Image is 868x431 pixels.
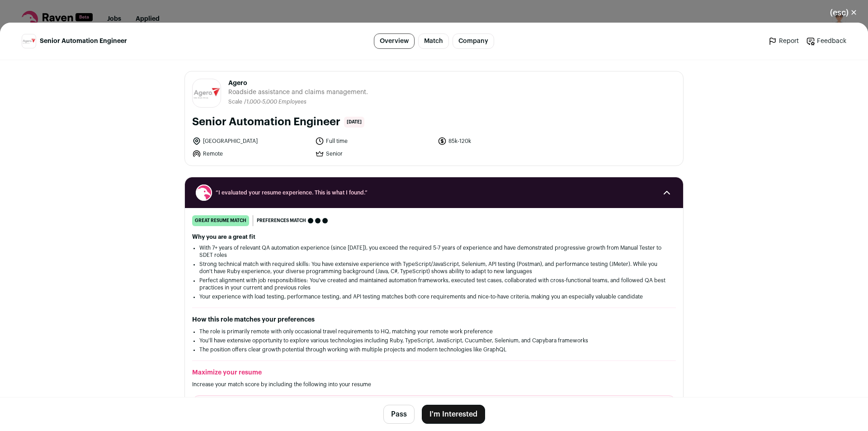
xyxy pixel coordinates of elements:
button: Pass [383,405,415,424]
a: Company [453,33,494,49]
a: Feedback [806,37,846,46]
li: Remote [192,149,310,158]
h2: Why you are a great fit [192,233,676,241]
span: “I evaluated your resume experience. This is what I found.” [216,189,652,196]
a: Match [418,33,449,49]
span: Agero [228,79,368,88]
li: [GEOGRAPHIC_DATA] [192,137,310,146]
h2: Maximize your resume [192,368,676,377]
a: Overview [374,33,415,49]
h1: Senior Automation Engineer [192,115,340,129]
span: 1,000-5,000 Employees [246,99,307,104]
div: great resume match [192,215,249,226]
li: The role is primarily remote with only occasional travel requirements to HQ, matching your remote... [199,328,669,335]
li: Strong technical match with required skills: You have extensive experience with TypeScript/JavaSc... [199,260,669,275]
li: You'll have extensive opportunity to explore various technologies including Ruby, TypeScript, Jav... [199,337,669,344]
span: [DATE] [344,117,364,128]
li: 85k-120k [438,137,555,146]
li: Perfect alignment with job responsibilities: You've created and maintained automation frameworks,... [199,277,669,291]
span: Roadside assistance and claims management. [228,88,368,97]
p: Increase your match score by including the following into your resume [192,381,676,388]
button: I'm Interested [422,405,485,424]
li: Full time [315,137,433,146]
li: The position offers clear growth potential through working with multiple projects and modern tech... [199,346,669,353]
li: Your experience with load testing, performance testing, and API testing matches both core require... [199,293,669,300]
li: Senior [315,149,433,158]
h2: How this role matches your preferences [192,315,676,324]
span: Senior Automation Engineer [40,37,127,46]
li: Scale [228,99,244,105]
span: Preferences match [257,216,306,225]
li: With 7+ years of relevant QA automation experience (since [DATE]), you exceed the required 5-7 ye... [199,244,669,259]
img: 28ef4e3ad9a4417ad0806c73035b96861965ec2a5750f746c82f8476f83f0ad4.jpg [193,87,221,99]
img: 28ef4e3ad9a4417ad0806c73035b96861965ec2a5750f746c82f8476f83f0ad4.jpg [22,38,36,44]
li: / [244,99,307,105]
button: Close modal [819,3,868,23]
a: Report [768,37,799,46]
